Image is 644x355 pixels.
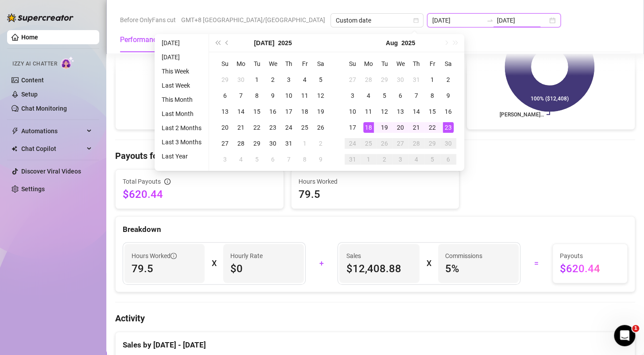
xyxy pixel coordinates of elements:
td: 2025-08-13 [392,104,408,120]
td: 2025-08-15 [424,104,440,120]
div: 11 [363,106,374,117]
div: 4 [236,154,246,165]
div: 8 [252,90,262,101]
span: calendar [413,18,419,23]
span: 79.5 [299,187,452,201]
td: 2025-08-06 [392,88,408,104]
td: 2025-09-06 [440,151,456,167]
div: 22 [427,122,438,133]
td: 2025-07-30 [265,135,281,151]
span: Before OnlyFans cut [120,13,176,27]
div: 10 [347,106,358,117]
span: 5 % [445,262,511,276]
div: X [212,256,216,270]
td: 2025-08-03 [345,88,361,104]
div: 2 [315,138,326,149]
th: Th [408,56,424,72]
td: 2025-07-05 [313,72,329,88]
td: 2025-07-18 [297,104,313,120]
td: 2025-07-31 [408,72,424,88]
td: 2025-06-29 [217,72,233,88]
td: 2025-08-02 [313,135,329,151]
div: 17 [347,122,358,133]
div: 24 [283,122,294,133]
td: 2025-08-17 [345,120,361,135]
div: 3 [283,74,294,85]
td: 2025-07-09 [265,88,281,104]
td: 2025-09-03 [392,151,408,167]
li: This Week [158,66,205,77]
div: 6 [443,154,454,165]
th: Su [217,56,233,72]
span: 79.5 [132,262,198,276]
a: Discover Viral Videos [21,168,81,175]
td: 2025-08-22 [424,120,440,135]
a: Content [21,77,44,84]
h4: Payouts for [DATE] - [DATE] [115,150,635,162]
div: 2 [443,74,454,85]
div: 19 [315,106,326,117]
img: Chat Copilot [12,146,17,152]
td: 2025-06-30 [233,72,249,88]
div: 2 [268,74,278,85]
td: 2025-07-28 [233,135,249,151]
button: Choose a year [401,34,415,52]
div: 24 [347,138,358,149]
div: 7 [236,90,246,101]
div: 26 [315,122,326,133]
div: 1 [299,138,310,149]
div: 5 [427,154,438,165]
td: 2025-08-07 [408,88,424,104]
th: Tu [249,56,265,72]
div: 21 [411,122,422,133]
li: This Month [158,94,205,105]
li: Last Week [158,80,205,91]
th: We [265,56,281,72]
button: Last year (Control + left) [213,34,222,52]
td: 2025-07-15 [249,104,265,120]
div: X [427,256,431,270]
td: 2025-07-31 [281,135,297,151]
article: Hourly Rate [230,251,263,261]
td: 2025-08-29 [424,135,440,151]
td: 2025-07-12 [313,88,329,104]
span: Hours Worked [299,177,452,186]
div: 26 [379,138,390,149]
a: Settings [21,185,45,193]
th: We [392,56,408,72]
div: 13 [220,106,230,117]
div: 12 [315,90,326,101]
th: Sa [313,56,329,72]
div: 3 [347,90,358,101]
span: Payouts [560,251,620,261]
td: 2025-07-26 [313,120,329,135]
td: 2025-07-29 [249,135,265,151]
div: 3 [220,154,230,165]
img: AI Chatter [61,56,74,69]
td: 2025-08-05 [249,151,265,167]
div: 21 [236,122,246,133]
div: 30 [236,74,246,85]
span: Total Payouts [123,177,161,186]
div: 12 [379,106,390,117]
td: 2025-08-23 [440,120,456,135]
div: 23 [268,122,278,133]
td: 2025-08-04 [233,151,249,167]
div: 8 [299,154,310,165]
div: 2 [379,154,390,165]
td: 2025-08-30 [440,135,456,151]
input: End date [497,15,547,25]
span: $620.44 [123,187,276,201]
td: 2025-08-01 [297,135,313,151]
div: + [311,256,333,270]
div: 17 [283,106,294,117]
td: 2025-07-23 [265,120,281,135]
td: 2025-08-27 [392,135,408,151]
td: 2025-08-10 [345,104,361,120]
div: 28 [236,138,246,149]
div: 1 [363,154,374,165]
td: 2025-09-04 [408,151,424,167]
td: 2025-09-02 [376,151,392,167]
td: 2025-08-19 [376,120,392,135]
div: Performance Breakdown [120,35,197,45]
